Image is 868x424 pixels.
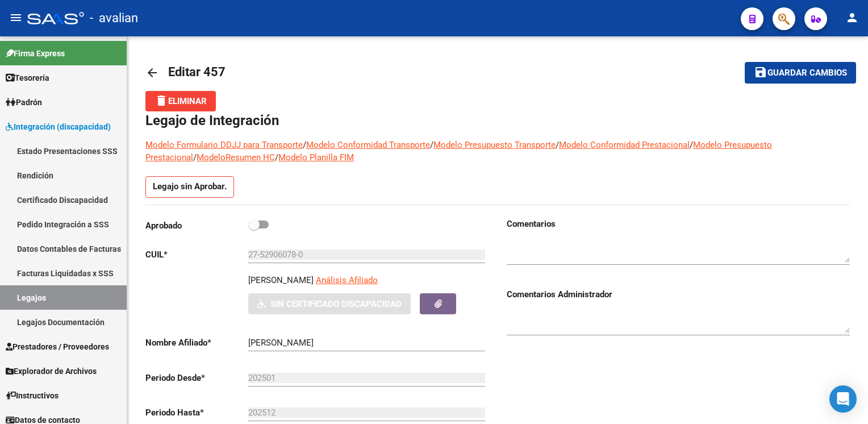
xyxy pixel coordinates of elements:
[145,372,248,384] p: Periodo Desde
[6,389,59,402] span: Instructivos
[433,140,556,150] a: Modelo Presupuesto Transporte
[559,140,690,150] a: Modelo Conformidad Prestacional
[829,385,857,413] div: Open Intercom Messenger
[6,340,109,353] span: Prestadores / Proveedores
[145,406,248,419] p: Periodo Hasta
[6,47,65,60] span: Firma Express
[507,288,850,301] h3: Comentarios Administrador
[9,11,23,24] mat-icon: menu
[6,365,97,377] span: Explorador de Archivos
[767,68,847,78] span: Guardar cambios
[316,275,378,285] span: Análisis Afiliado
[507,218,850,230] h3: Comentarios
[90,6,138,31] span: - avalian
[754,65,767,79] mat-icon: save
[145,91,216,111] button: Eliminar
[145,140,303,150] a: Modelo Formulario DDJJ para Transporte
[6,72,49,84] span: Tesorería
[145,219,248,232] p: Aprobado
[248,274,314,286] p: [PERSON_NAME]
[145,248,248,261] p: CUIL
[6,96,42,109] span: Padrón
[278,152,354,163] a: Modelo Planilla FIM
[145,111,850,130] h1: Legajo de Integración
[6,120,111,133] span: Integración (discapacidad)
[306,140,430,150] a: Modelo Conformidad Transporte
[155,96,207,106] span: Eliminar
[197,152,275,163] a: ModeloResumen HC
[155,94,168,107] mat-icon: delete
[145,66,159,80] mat-icon: arrow_back
[145,176,234,198] p: Legajo sin Aprobar.
[845,11,859,24] mat-icon: person
[745,62,856,83] button: Guardar cambios
[168,65,226,79] span: Editar 457
[145,336,248,349] p: Nombre Afiliado
[248,293,411,314] button: Sin Certificado Discapacidad
[270,299,402,309] span: Sin Certificado Discapacidad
